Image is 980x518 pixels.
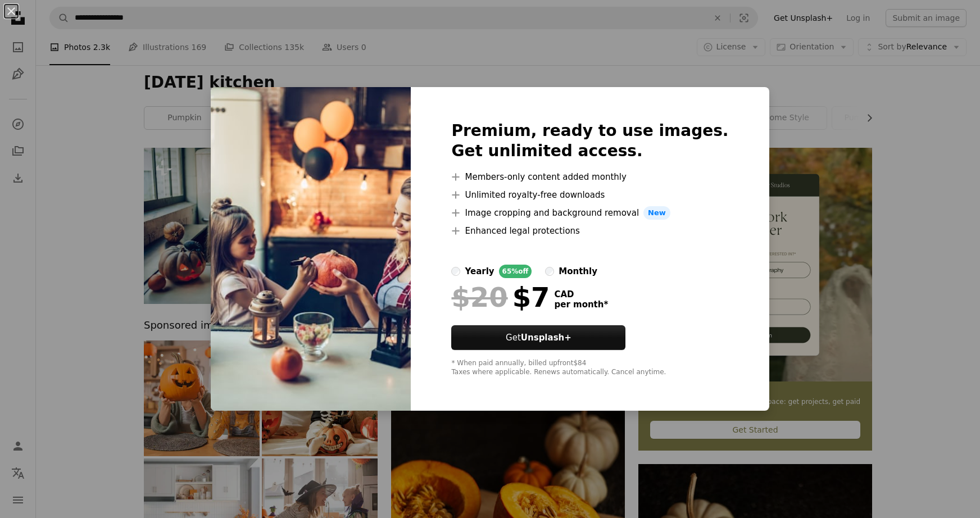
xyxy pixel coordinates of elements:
[521,333,571,343] strong: Unsplash+
[559,265,597,278] div: monthly
[643,206,670,220] span: New
[451,283,550,312] div: $7
[554,299,608,310] span: per month *
[451,206,728,220] li: Image cropping and background removal
[451,359,728,377] div: * When paid annually, billed upfront $84 Taxes where applicable. Renews automatically. Cancel any...
[451,224,728,238] li: Enhanced legal protections
[465,265,494,278] div: yearly
[451,170,728,184] li: Members-only content added monthly
[554,289,608,299] span: CAD
[451,283,507,312] span: $20
[211,87,411,411] img: premium_photo-1661299320037-2af3e032ff96
[451,188,728,202] li: Unlimited royalty-free downloads
[499,265,532,278] div: 65% off
[451,121,728,161] h2: Premium, ready to use images. Get unlimited access.
[451,267,460,276] input: yearly65%off
[545,267,554,276] input: monthly
[451,325,625,350] button: GetUnsplash+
